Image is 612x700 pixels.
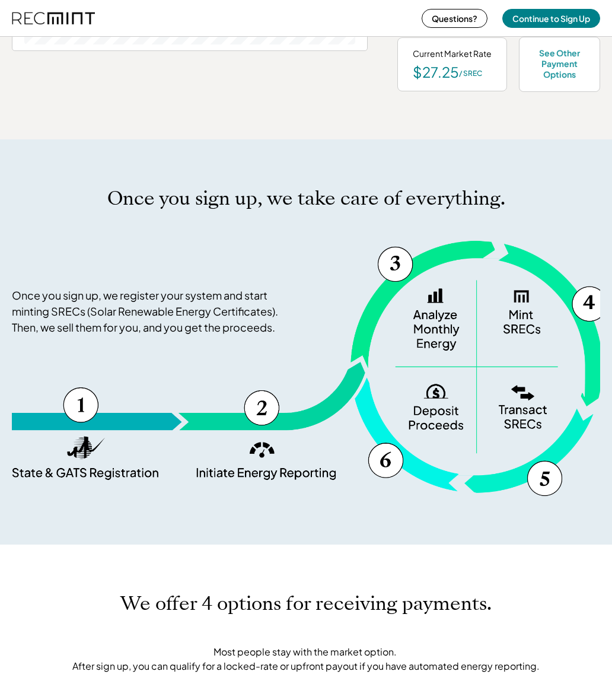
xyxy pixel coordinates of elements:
[534,47,585,80] div: See Other Payment Options
[413,48,492,60] div: Current Market Rate
[12,2,95,34] img: recmint-logotype%403x%20%281%29.jpeg
[422,9,487,28] button: Questions?
[69,645,543,673] div: Most people stay with the market option. After sign up, you can qualify for a locked-rate or upfr...
[413,65,459,79] div: $27.25
[502,9,600,28] button: Continue to Sign Up
[12,287,294,335] div: Once you sign up, we register your system and start minting SRECs (Solar Renewable Energy Certifi...
[120,592,492,615] h1: We offer 4 options for receiving payments.
[459,69,482,79] div: / SREC
[107,187,505,210] h1: Once you sign up, we take care of everything.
